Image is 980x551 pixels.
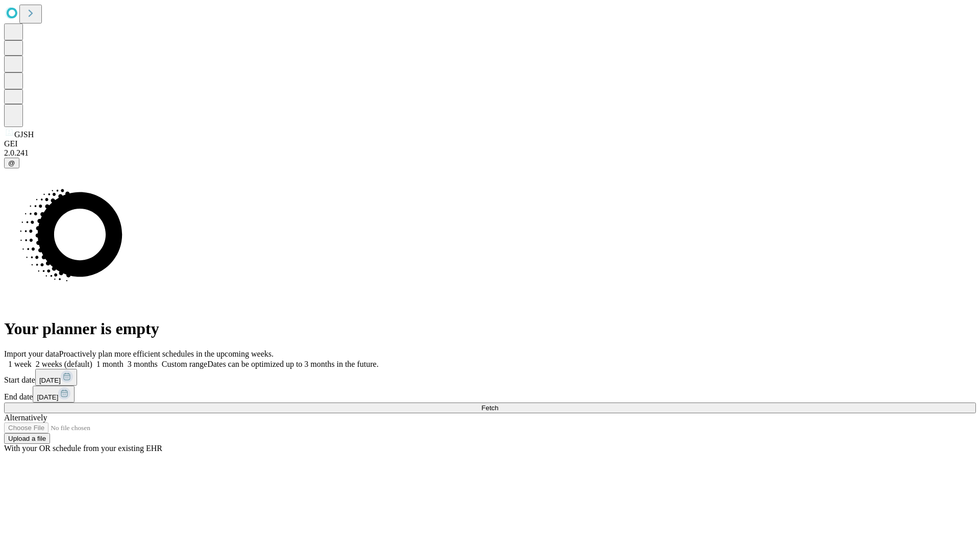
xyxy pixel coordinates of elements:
span: 1 week [8,360,32,368]
span: 2 weeks (default) [36,360,92,368]
span: Alternatively [4,413,47,422]
button: [DATE] [33,386,75,403]
span: 3 months [128,360,158,368]
span: Custom range [162,360,207,368]
span: Proactively plan more efficient schedules in the upcoming weeks. [59,349,274,358]
span: [DATE] [39,377,61,384]
span: GJSH [14,130,34,139]
span: [DATE] [37,393,58,401]
button: [DATE] [35,369,77,386]
button: @ [4,158,19,168]
div: Start date [4,369,976,386]
button: Fetch [4,403,976,413]
div: 2.0.241 [4,148,976,158]
span: Dates can be optimized up to 3 months in the future. [207,360,378,368]
span: 1 month [96,360,124,368]
span: With your OR schedule from your existing EHR [4,444,162,453]
div: End date [4,386,976,403]
button: Upload a file [4,433,50,444]
span: Import your data [4,349,59,358]
h1: Your planner is empty [4,319,976,338]
div: GEI [4,139,976,148]
span: @ [8,159,15,167]
span: Fetch [481,404,498,412]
